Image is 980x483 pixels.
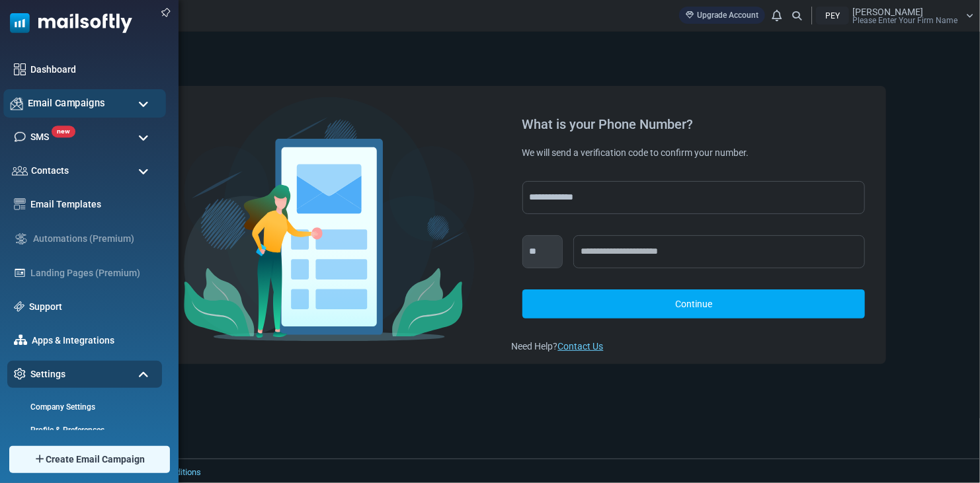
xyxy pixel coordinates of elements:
[522,147,866,160] div: We will send a verification code to confirm your number.
[14,198,26,210] img: email-templates-icon.svg
[32,334,155,348] a: Apps & Integrations
[14,368,26,380] img: settings-icon.svg
[14,63,26,75] img: dashboard-icon.svg
[512,340,876,353] div: Need Help?
[11,97,23,110] img: campaigns-icon.png
[14,131,26,143] img: sms-icon.png
[29,300,155,314] a: Support
[816,7,973,24] a: PEY [PERSON_NAME] Please Enter Your Firm Name
[30,198,155,211] a: Email Templates
[14,231,28,246] img: workflow.svg
[30,367,65,381] span: Settings
[46,453,145,466] span: Create Email Campaign
[52,126,75,137] span: new
[28,96,105,110] span: Email Campaigns
[679,7,765,24] a: Upgrade Account
[558,341,604,352] a: Contact Us
[852,7,923,17] span: [PERSON_NAME]
[522,118,866,131] div: What is your Phone Number?
[7,424,159,436] a: Profile & Preferences
[31,164,69,178] span: Contacts
[43,459,980,482] footer: 2025
[7,401,159,413] a: Company Settings
[30,63,155,77] a: Dashboard
[14,267,26,279] img: landing_pages.svg
[30,130,49,144] span: SMS
[852,17,958,24] span: Please Enter Your Firm Name
[12,166,28,175] img: contacts-icon.svg
[816,7,849,24] div: PEY
[522,289,866,318] a: Continue
[14,301,24,312] img: support-icon.svg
